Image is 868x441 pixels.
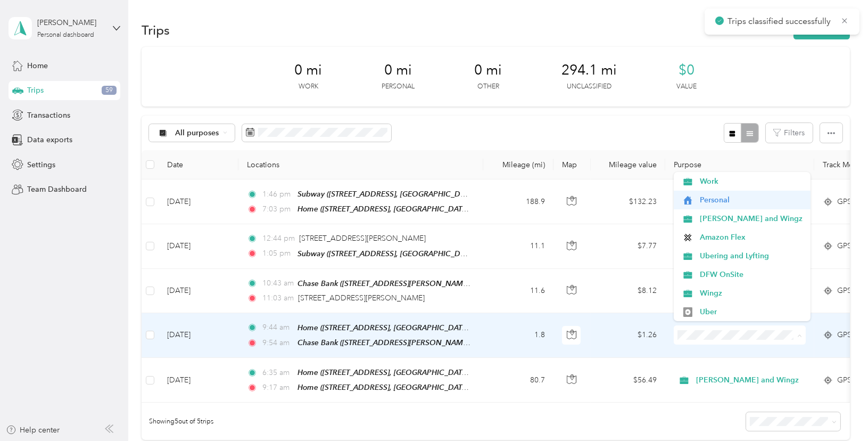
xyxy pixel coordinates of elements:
span: Transactions [27,110,70,121]
span: 0 mi [474,62,502,79]
button: Help center [6,424,60,436]
span: All purposes [175,129,219,137]
span: Trips [27,85,44,96]
td: $7.77 [591,224,665,268]
td: 188.9 [483,179,553,224]
th: Date [159,150,238,179]
td: $8.12 [591,269,665,313]
td: 1.8 [483,313,553,358]
div: Personal dashboard [37,32,94,38]
span: Home ([STREET_ADDRESS], [GEOGRAPHIC_DATA], [US_STATE]) [297,323,512,332]
td: $56.49 [591,358,665,403]
td: 80.7 [483,358,553,403]
span: 9:54 am [262,337,293,349]
th: Purpose [665,150,814,179]
td: $132.23 [591,179,665,224]
p: Personal [382,82,415,92]
span: Showing 5 out of 5 trips [142,417,213,427]
span: [PERSON_NAME] and Wingz [696,374,799,386]
span: 1:46 pm [262,189,293,200]
span: Settings [27,159,55,170]
th: Locations [238,150,483,179]
span: 1:05 pm [262,248,293,259]
span: Wingz [700,288,803,299]
span: GPS [837,240,852,252]
span: 6:35 am [262,367,293,379]
span: Home ([STREET_ADDRESS], [GEOGRAPHIC_DATA], [US_STATE]) [297,368,512,377]
span: Home ([STREET_ADDRESS], [GEOGRAPHIC_DATA], [US_STATE]) [297,383,512,392]
span: Team Dashboard [27,184,87,195]
span: Chase Bank ([STREET_ADDRESS][PERSON_NAME], [GEOGRAPHIC_DATA], [US_STATE]) [297,279,592,288]
span: Subway ([STREET_ADDRESS], [GEOGRAPHIC_DATA], [US_STATE]) [297,249,518,258]
p: Trips classified successfully [728,15,833,28]
h1: Trips [142,24,170,36]
span: GPS [837,285,852,297]
span: 294.1 mi [561,62,617,79]
span: GPS [837,329,852,341]
span: Amazon Flex [700,232,803,243]
span: 9:44 am [262,322,293,333]
span: Subway ([STREET_ADDRESS], [GEOGRAPHIC_DATA], [US_STATE]) [297,190,518,199]
span: Home [27,60,48,71]
span: Home ([STREET_ADDRESS], [GEOGRAPHIC_DATA], [US_STATE]) [297,205,512,214]
td: 11.1 [483,224,553,268]
span: Personal [700,194,803,206]
td: [DATE] [159,358,238,403]
p: Work [299,82,318,92]
span: Uber [700,306,803,317]
span: GPS [837,196,852,208]
span: 10:43 am [262,277,293,289]
th: Mileage value [591,150,665,179]
p: Other [477,82,499,92]
td: [DATE] [159,269,238,313]
span: 59 [102,86,117,95]
p: Value [676,82,697,92]
th: Map [553,150,591,179]
span: GPS [837,374,852,386]
span: 0 mi [294,62,322,79]
span: 7:03 pm [262,203,293,215]
span: 12:44 pm [262,233,295,244]
span: [PERSON_NAME] and Wingz [700,213,803,224]
span: 11:03 am [262,292,294,304]
p: Unclassified [567,82,611,92]
span: DFW OnSite [700,269,803,280]
button: Filters [766,123,813,143]
iframe: Everlance-gr Chat Button Frame [808,381,868,441]
span: $0 [679,62,695,79]
td: 11.6 [483,269,553,313]
span: [STREET_ADDRESS][PERSON_NAME] [299,234,426,243]
span: Work [700,176,803,187]
span: [STREET_ADDRESS][PERSON_NAME] [298,293,425,303]
img: Legacy Icon [Uber] [683,307,693,317]
span: Ubering and Lyfting [700,250,803,262]
span: 0 mi [384,62,412,79]
span: Data exports [27,134,72,145]
td: $1.26 [591,313,665,358]
td: [DATE] [159,224,238,268]
td: [DATE] [159,313,238,358]
span: Chase Bank ([STREET_ADDRESS][PERSON_NAME], [GEOGRAPHIC_DATA], [US_STATE]) [297,338,592,347]
div: [PERSON_NAME] [37,17,104,28]
th: Mileage (mi) [483,150,553,179]
td: [DATE] [159,179,238,224]
span: 9:17 am [262,382,293,394]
